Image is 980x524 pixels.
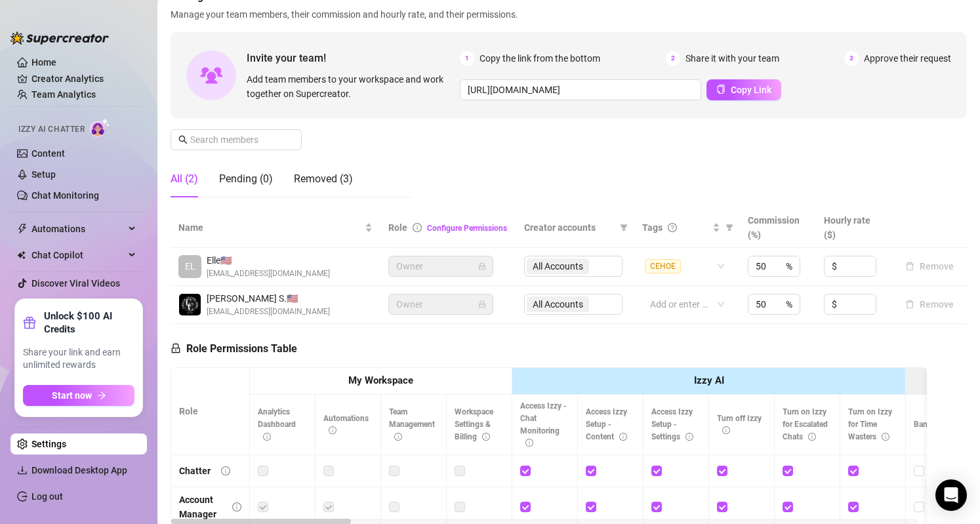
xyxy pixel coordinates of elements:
[723,218,736,237] span: filter
[207,306,330,318] span: [EMAIL_ADDRESS][DOMAIN_NAME]
[31,89,96,100] a: Team Analytics
[31,148,65,159] a: Content
[478,300,486,308] span: lock
[716,85,725,94] span: copy
[882,433,889,441] span: info-circle
[221,466,230,475] span: info-circle
[171,171,198,187] div: All (2)
[900,296,959,312] button: Remove
[617,218,630,237] span: filter
[178,135,188,144] span: search
[478,262,486,270] span: lock
[844,51,859,66] span: 3
[482,433,490,441] span: info-circle
[706,79,781,100] button: Copy Link
[914,420,945,429] span: Bank
[207,291,330,306] span: [PERSON_NAME] S. 🇺🇸
[480,51,600,66] span: Copy the link from the bottom
[258,407,296,441] span: Analytics Dashboard
[645,259,681,273] span: CEHOE
[389,407,435,441] span: Team Management
[396,294,485,314] span: Owner
[31,245,125,266] span: Chat Copilot
[848,407,892,441] span: Turn on Izzy for Time Wasters
[864,51,951,66] span: Approve their request
[44,310,134,336] strong: Unlock $100 AI Credits
[52,390,92,401] span: Start now
[263,433,271,441] span: info-circle
[18,123,85,136] span: Izzy AI Chatter
[179,493,222,521] div: Account Manager
[427,224,507,233] a: Configure Permissions
[171,7,967,22] span: Manage your team members, their commission and hourly rate, and their permissions.
[31,57,56,68] a: Home
[413,223,422,232] span: info-circle
[23,385,134,406] button: Start nowarrow-right
[685,433,693,441] span: info-circle
[722,426,730,434] span: info-circle
[178,220,362,235] span: Name
[460,51,474,66] span: 1
[323,414,369,435] span: Automations
[247,72,455,101] span: Add team members to your workspace and work together on Supercreator.
[388,222,407,233] span: Role
[171,368,250,455] th: Role
[207,253,330,268] span: Elle 🇺🇸
[23,346,134,372] span: Share your link and earn unlimited rewards
[525,439,533,447] span: info-circle
[900,258,959,274] button: Remove
[179,464,211,478] div: Chatter
[10,31,109,45] img: logo-BBDzfeDw.svg
[31,169,56,180] a: Setup
[207,268,330,280] span: [EMAIL_ADDRESS][DOMAIN_NAME]
[740,208,816,248] th: Commission (%)
[586,407,627,441] span: Access Izzy Setup - Content
[247,50,460,66] span: Invite your team!
[171,208,380,248] th: Name
[171,343,181,353] span: lock
[808,433,816,441] span: info-circle
[348,374,413,386] strong: My Workspace
[17,251,26,260] img: Chat Copilot
[90,118,110,137] img: AI Chatter
[619,433,627,441] span: info-circle
[17,465,28,475] span: download
[651,407,693,441] span: Access Izzy Setup - Settings
[31,68,136,89] a: Creator Analytics
[190,132,283,147] input: Search members
[23,316,36,329] span: gift
[329,426,337,434] span: info-circle
[219,171,273,187] div: Pending (0)
[31,278,120,289] a: Discover Viral Videos
[685,51,779,66] span: Share it with your team
[816,208,892,248] th: Hourly rate ($)
[396,256,485,276] span: Owner
[642,220,663,235] span: Tags
[232,502,241,512] span: info-circle
[668,223,677,232] span: question-circle
[185,259,195,273] span: EL
[394,433,402,441] span: info-circle
[31,491,63,502] a: Log out
[31,465,127,475] span: Download Desktop App
[717,414,762,435] span: Turn off Izzy
[171,341,297,357] h5: Role Permissions Table
[731,85,771,95] span: Copy Link
[666,51,680,66] span: 2
[935,479,967,511] div: Open Intercom Messenger
[620,224,628,232] span: filter
[31,218,125,239] span: Automations
[455,407,493,441] span: Workspace Settings & Billing
[783,407,828,441] span: Turn on Izzy for Escalated Chats
[17,224,28,234] span: thunderbolt
[725,224,733,232] span: filter
[97,391,106,400] span: arrow-right
[179,294,201,315] img: Landry St.patrick
[294,171,353,187] div: Removed (3)
[694,374,724,386] strong: Izzy AI
[520,401,567,448] span: Access Izzy - Chat Monitoring
[31,439,66,449] a: Settings
[524,220,615,235] span: Creator accounts
[31,190,99,201] a: Chat Monitoring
